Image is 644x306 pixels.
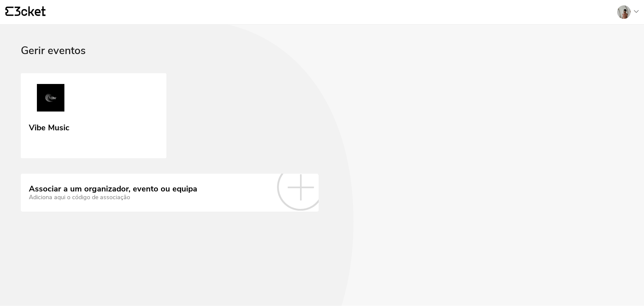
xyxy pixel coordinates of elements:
[29,194,197,201] div: Adiciona aqui o código de associação
[21,45,623,73] div: Gerir eventos
[29,84,72,114] img: Vibe Music
[29,121,69,133] div: Vibe Music
[29,184,197,194] div: Associar a um organizador, evento ou equipa
[21,174,319,211] a: Associar a um organizador, evento ou equipa Adiciona aqui o código de associação
[5,7,13,16] g: {' '}
[5,6,46,18] a: {' '}
[21,73,166,159] a: Vibe Music Vibe Music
